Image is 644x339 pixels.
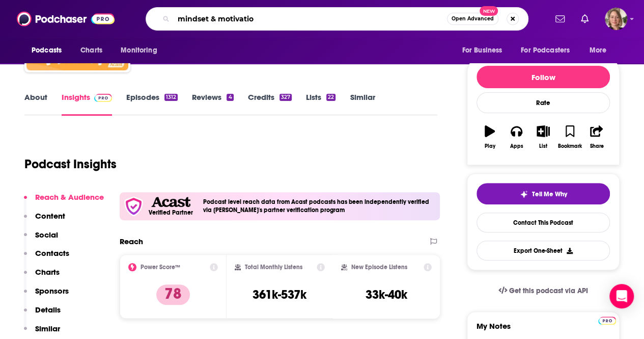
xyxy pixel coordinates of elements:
button: Content [24,211,65,230]
span: For Business [462,43,502,58]
button: Share [583,119,610,155]
h1: Podcast Insights [24,157,117,172]
a: InsightsPodchaser Pro [62,92,112,116]
div: Play [485,143,495,149]
span: For Podcasters [521,43,570,58]
span: New [480,6,498,16]
button: Social [24,230,58,249]
div: Apps [510,143,523,149]
div: 22 [326,94,335,101]
p: Reach & Audience [35,192,104,202]
span: Monitoring [121,43,157,58]
span: Podcasts [32,43,62,58]
label: My Notes [477,321,610,339]
button: List [530,119,556,155]
p: Details [35,305,61,315]
h2: New Episode Listens [351,264,407,271]
div: 4 [227,94,233,101]
p: Social [35,230,58,240]
img: Podchaser Pro [94,94,112,102]
p: Contacts [35,248,69,258]
a: Contact This Podcast [477,213,610,232]
button: Follow [477,66,610,88]
button: Apps [503,119,529,155]
a: Show notifications dropdown [577,10,593,28]
img: tell me why sparkle [520,190,528,198]
button: Contacts [24,248,69,267]
button: Details [24,305,61,324]
div: List [539,143,547,149]
h5: Verified Partner [149,210,193,216]
button: Reach & Audience [24,192,104,211]
img: Acast [151,197,190,207]
img: User Profile [605,8,627,30]
a: Lists22 [306,92,335,116]
div: Open Intercom Messenger [609,284,634,308]
p: 78 [156,284,190,305]
div: Share [590,143,603,149]
button: open menu [514,41,584,60]
button: tell me why sparkleTell Me Why [477,183,610,204]
img: Podchaser Pro [598,317,616,325]
p: Similar [35,324,60,333]
button: Bookmark [556,119,583,155]
span: Get this podcast via API [509,286,588,295]
a: Show notifications dropdown [551,10,569,28]
h2: Reach [120,237,143,246]
div: 1312 [164,94,178,101]
span: Charts [80,43,102,58]
button: Export One-Sheet [477,241,610,260]
h2: Power Score™ [141,264,180,271]
button: Show profile menu [605,8,627,30]
span: More [590,43,607,58]
a: Reviews4 [192,92,233,116]
p: Content [35,211,65,221]
span: Tell Me Why [532,190,567,198]
button: open menu [582,41,620,60]
a: Charts [74,41,108,60]
a: Pro website [598,315,616,325]
p: Sponsors [35,286,69,296]
img: verfied icon [124,196,144,216]
a: Episodes1312 [126,92,178,116]
div: 327 [279,94,292,101]
a: Similar [350,92,375,116]
button: Play [477,119,503,155]
button: open menu [455,41,515,60]
h4: Podcast level reach data from Acast podcasts has been independently verified via [PERSON_NAME]'s ... [203,198,436,214]
span: Logged in as AriFortierPr [605,8,627,30]
button: open menu [24,41,75,60]
div: Bookmark [558,143,582,149]
h2: Total Monthly Listens [245,264,302,271]
button: Charts [24,267,60,286]
input: Search podcasts, credits, & more... [174,11,447,27]
a: Credits327 [248,92,292,116]
img: Podchaser - Follow, Share and Rate Podcasts [17,9,115,29]
div: Search podcasts, credits, & more... [146,7,528,31]
a: About [24,92,47,116]
button: Sponsors [24,286,69,305]
h3: 361k-537k [253,287,306,302]
button: Open AdvancedNew [447,13,498,25]
button: open menu [114,41,170,60]
a: Get this podcast via API [490,278,596,303]
span: Open Advanced [452,16,494,21]
p: Charts [35,267,60,277]
div: Rate [477,92,610,113]
h3: 33k-40k [366,287,407,302]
